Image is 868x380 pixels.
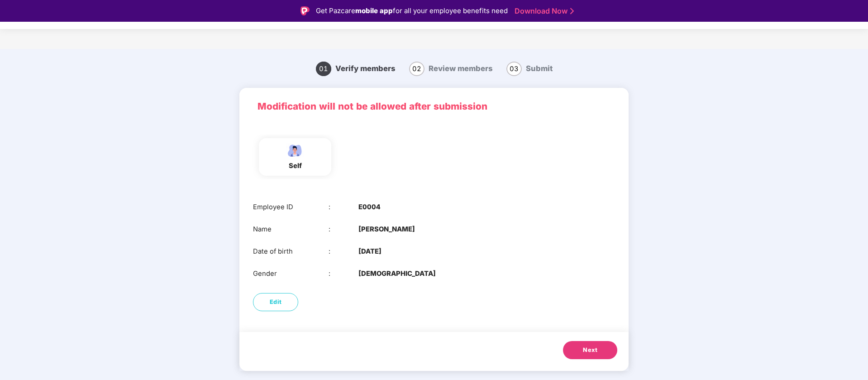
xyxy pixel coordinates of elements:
[300,6,310,15] img: Logo
[358,246,382,257] b: [DATE]
[329,224,359,235] div: :
[526,64,553,73] span: Submit
[429,64,493,73] span: Review members
[409,62,424,76] span: 02
[284,161,306,171] div: self
[329,202,359,212] div: :
[358,269,436,279] b: [DEMOGRAPHIC_DATA]
[284,143,306,159] img: svg+xml;base64,PHN2ZyBpZD0iRW1wbG95ZWVfbWFsZSIgeG1sbnM9Imh0dHA6Ly93d3cudzMub3JnLzIwMDAvc3ZnIiB3aW...
[515,6,571,16] a: Download Now
[329,269,359,279] div: :
[253,246,329,257] div: Date of birth
[355,6,393,15] strong: mobile app
[253,224,329,235] div: Name
[358,224,415,235] b: [PERSON_NAME]
[316,5,508,16] div: Get Pazcare for all your employee benefits need
[570,6,574,16] img: Stroke
[258,99,610,114] p: Modification will not be allowed after submission
[253,293,298,311] button: Edit
[506,62,522,76] span: 03
[358,202,381,212] b: E0004
[270,298,282,307] span: Edit
[583,346,597,355] span: Next
[335,64,396,73] span: Verify members
[253,202,329,212] div: Employee ID
[316,62,331,76] span: 01
[563,341,617,359] button: Next
[329,246,359,257] div: :
[253,269,329,279] div: Gender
